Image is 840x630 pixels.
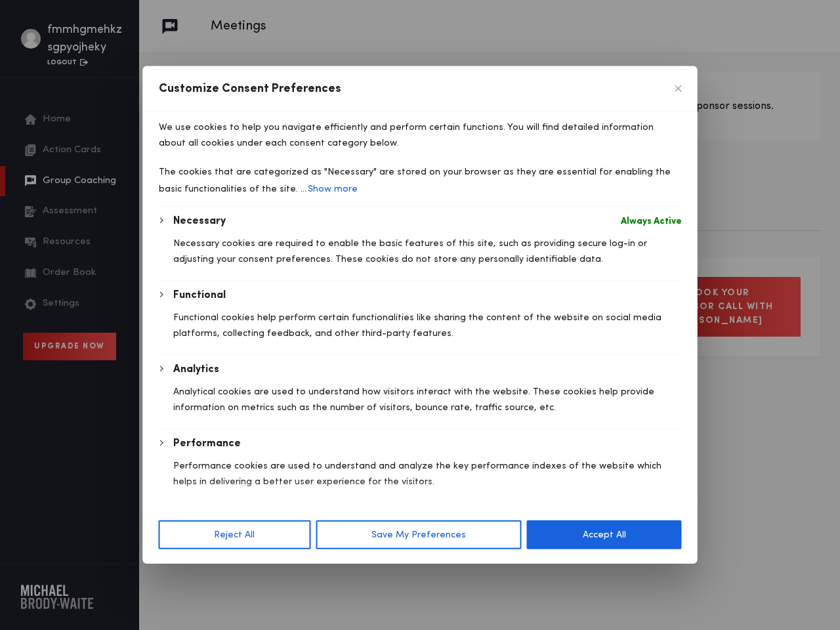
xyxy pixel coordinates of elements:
[173,436,241,451] button: Performance
[159,81,341,96] span: Customize Consent Preferences
[159,164,682,198] p: The cookies that are categorized as "Necessary" are stored on your browser as they are essential ...
[173,287,226,303] button: Functional
[173,236,682,267] p: Necessary cookies are required to enable the basic features of this site, such as providing secur...
[621,213,682,229] span: Always Active
[306,180,359,198] button: Show more
[173,362,219,377] button: Analytics
[675,85,682,92] button: [cky_preference_close_label]
[675,85,682,92] img: Close
[143,66,698,564] div: Customise Consent Preferences
[173,213,226,229] button: Necessary
[316,520,522,549] button: Save My Preferences
[159,520,311,549] button: Reject All
[159,119,682,151] p: We use cookies to help you navigate efficiently and perform certain functions. You will find deta...
[173,384,682,415] p: Analytical cookies are used to understand how visitors interact with the website. These cookies h...
[173,310,682,341] p: Functional cookies help perform certain functionalities like sharing the content of the website o...
[173,458,682,490] p: Performance cookies are used to understand and analyze the key performance indexes of the website...
[527,520,682,549] button: Accept All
